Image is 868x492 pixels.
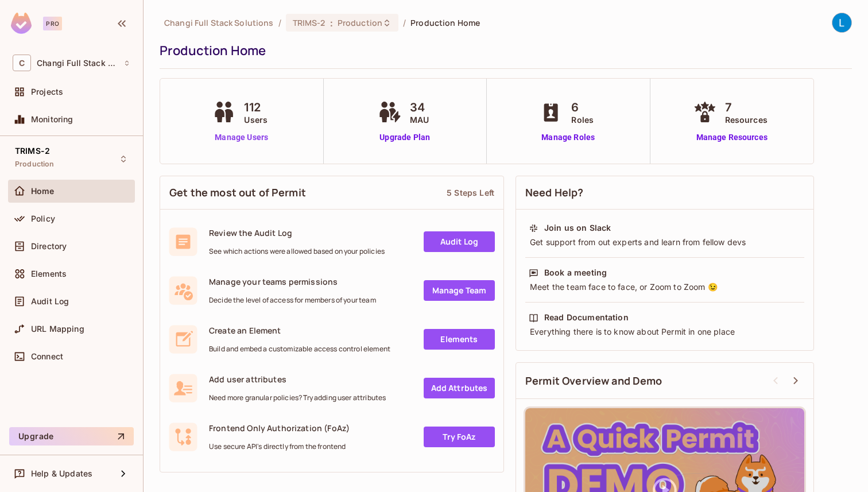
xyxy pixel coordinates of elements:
[37,59,118,68] span: Workspace: Changi Full Stack Solutions
[571,99,594,116] span: 6
[209,325,390,336] span: Create an Element
[209,442,350,451] span: Use secure API's directly from the frontend
[9,427,134,445] button: Upgrade
[244,99,268,116] span: 112
[169,185,306,200] span: Get the most out of Permit
[525,185,584,200] span: Need Help?
[15,160,55,169] span: Production
[31,214,55,223] span: Policy
[525,374,662,388] span: Permit Overview and Demo
[424,427,495,447] a: Try FoAz
[832,13,851,32] img: Le Shan Work
[31,87,63,96] span: Projects
[31,242,67,251] span: Directory
[278,17,281,28] li: /
[544,222,611,234] div: Join us on Slack
[424,329,495,350] a: Elements
[31,269,67,278] span: Elements
[330,18,334,28] span: :
[31,352,63,361] span: Connect
[544,312,629,323] div: Read Documentation
[244,114,268,126] span: Users
[210,131,273,144] a: Manage Users
[209,344,390,354] span: Build and embed a customizable access control element
[209,374,386,385] span: Add user attributes
[537,131,599,144] a: Manage Roles
[209,296,376,305] span: Decide the level of access for members of your team
[31,469,92,478] span: Help & Updates
[209,393,386,402] span: Need more granular policies? Try adding user attributes
[31,297,69,306] span: Audit Log
[529,326,801,338] div: Everything there is to know about Permit in one place
[209,423,350,433] span: Frontend Only Authorization (FoAz)
[424,378,495,398] a: Add Attrbutes
[529,281,801,293] div: Meet the team face to face, or Zoom to Zoom 😉
[11,13,32,34] img: SReyMgAAAABJRU5ErkJggg==
[338,17,382,28] span: Production
[410,17,480,28] span: Production Home
[13,55,31,71] span: C
[691,131,773,144] a: Manage Resources
[209,227,385,238] span: Review the Audit Log
[209,276,376,287] span: Manage your teams permissions
[164,17,274,28] span: the active workspace
[31,115,73,124] span: Monitoring
[160,42,846,59] div: Production Home
[410,99,429,116] span: 34
[375,131,435,144] a: Upgrade Plan
[403,17,406,28] li: /
[424,280,495,301] a: Manage Team
[209,247,385,256] span: See which actions were allowed based on your policies
[293,17,325,28] span: TRIMS-2
[43,17,62,30] div: Pro
[447,187,494,198] div: 5 Steps Left
[725,99,768,116] span: 7
[544,267,607,278] div: Book a meeting
[424,231,495,252] a: Audit Log
[571,114,594,126] span: Roles
[410,114,429,126] span: MAU
[15,146,50,156] span: TRIMS-2
[31,187,55,196] span: Home
[725,114,768,126] span: Resources
[529,237,801,248] div: Get support from out experts and learn from fellow devs
[31,324,84,334] span: URL Mapping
